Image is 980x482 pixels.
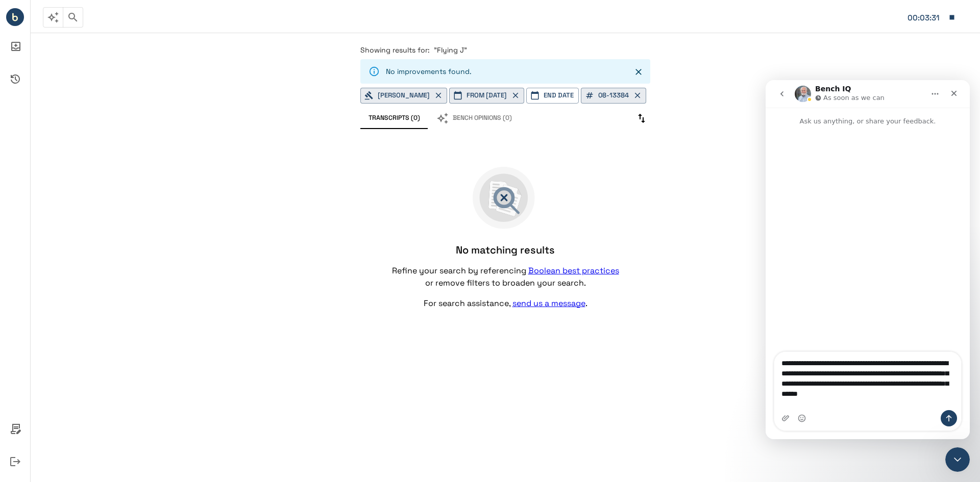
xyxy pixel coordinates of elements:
button: 08-13384 [581,88,646,104]
a: send us a message [512,298,585,309]
button: End Date [526,88,579,104]
span: Showing results for: [360,45,430,55]
iframe: Intercom live chat [945,447,970,472]
button: Bench Opinions (0) [428,108,520,129]
button: Matter: 448869.000002 [902,7,961,28]
button: [PERSON_NAME] [360,88,447,104]
span: "Flying J" [434,45,467,55]
p: No improvements found. [386,66,472,77]
button: FROM [DATE] [449,88,524,104]
button: Transcripts (0) [360,108,428,129]
p: Refine your search by referencing or remove filters to broaden your search. [390,265,620,289]
div: Matter: 448869.000002 [908,11,943,24]
p: For search assistance, . [424,297,587,310]
a: Boolean best practices [528,265,619,276]
iframe: Intercom live chat [766,80,970,439]
h6: No matching results [456,243,555,257]
button: Close [631,64,646,80]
